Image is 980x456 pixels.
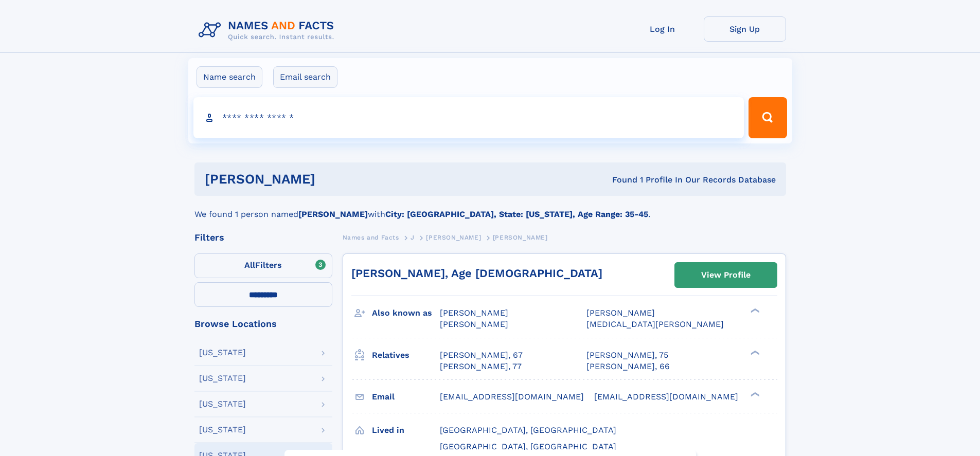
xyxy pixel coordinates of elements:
[194,253,332,278] label: Filters
[586,361,670,372] a: [PERSON_NAME], 66
[440,308,508,318] span: [PERSON_NAME]
[205,173,464,186] h1: [PERSON_NAME]
[197,66,262,88] label: Name search
[194,16,343,44] img: Logo Names and Facts
[701,263,751,287] div: View Profile
[199,400,246,408] div: [US_STATE]
[298,209,368,219] b: [PERSON_NAME]
[194,233,332,242] div: Filters
[372,422,440,439] h3: Lived in
[372,346,440,364] h3: Relatives
[351,267,602,280] a: [PERSON_NAME], Age [DEMOGRAPHIC_DATA]
[493,234,548,241] span: [PERSON_NAME]
[704,16,786,42] a: Sign Up
[586,350,668,361] a: [PERSON_NAME], 75
[675,263,777,287] a: View Profile
[586,319,724,329] span: [MEDICAL_DATA][PERSON_NAME]
[273,66,337,88] label: Email search
[586,308,655,318] span: [PERSON_NAME]
[748,349,760,356] div: ❯
[199,374,246,382] div: [US_STATE]
[244,260,255,270] span: All
[594,392,738,402] span: [EMAIL_ADDRESS][DOMAIN_NAME]
[440,319,508,329] span: [PERSON_NAME]
[440,425,616,435] span: [GEOGRAPHIC_DATA], [GEOGRAPHIC_DATA]
[194,196,786,221] div: We found 1 person named with .
[440,392,584,402] span: [EMAIL_ADDRESS][DOMAIN_NAME]
[426,234,481,241] span: [PERSON_NAME]
[372,304,440,322] h3: Also known as
[194,319,332,329] div: Browse Locations
[440,361,522,372] a: [PERSON_NAME], 77
[199,426,246,434] div: [US_STATE]
[343,231,399,244] a: Names and Facts
[411,231,415,244] a: J
[464,174,776,186] div: Found 1 Profile In Our Records Database
[621,16,704,42] a: Log In
[385,209,648,219] b: City: [GEOGRAPHIC_DATA], State: [US_STATE], Age Range: 35-45
[193,97,744,138] input: search input
[426,231,481,244] a: [PERSON_NAME]
[199,349,246,357] div: [US_STATE]
[440,442,616,451] span: [GEOGRAPHIC_DATA], [GEOGRAPHIC_DATA]
[411,234,415,241] span: J
[749,97,787,138] button: Search Button
[440,350,523,361] a: [PERSON_NAME], 67
[372,388,440,406] h3: Email
[748,391,760,397] div: ❯
[748,307,760,314] div: ❯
